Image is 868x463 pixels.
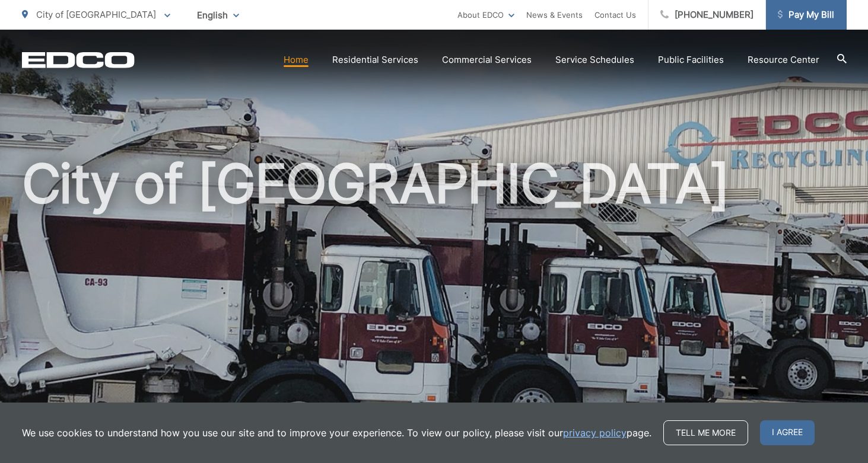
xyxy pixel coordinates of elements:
[188,5,248,25] span: English
[284,53,309,67] a: Home
[658,53,724,67] a: Public Facilities
[594,8,636,22] a: Contact Us
[526,8,583,22] a: News & Events
[663,420,748,445] a: Tell me more
[748,53,819,67] a: Resource Center
[22,426,651,440] p: We use cookies to understand how you use our site and to improve your experience. To view our pol...
[457,8,514,22] a: About EDCO
[332,53,418,67] a: Residential Services
[442,53,532,67] a: Commercial Services
[563,426,627,440] a: privacy policy
[555,53,634,67] a: Service Schedules
[760,420,815,445] span: I agree
[778,8,834,22] span: Pay My Bill
[36,9,156,20] span: City of [GEOGRAPHIC_DATA]
[22,52,135,68] a: EDCD logo. Return to the homepage.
